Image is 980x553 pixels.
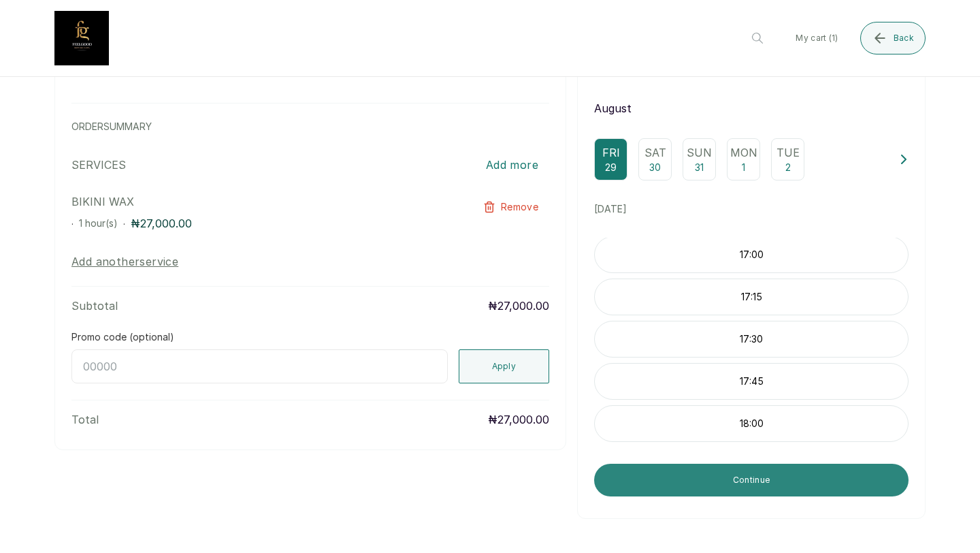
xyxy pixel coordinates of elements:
[644,144,666,161] p: Sat
[602,144,620,161] p: Fri
[71,349,448,383] input: 00000
[475,150,549,180] button: Add more
[595,248,908,262] p: 17:00
[595,417,908,430] p: 18:00
[594,100,909,116] p: August
[131,215,192,232] p: ₦27,000.00
[649,161,661,174] p: 30
[71,120,549,133] p: ORDER SUMMARY
[71,253,178,270] button: Add anotherservice
[71,157,126,173] p: SERVICES
[501,200,538,214] span: Remove
[894,33,914,44] span: Back
[785,22,849,54] button: My cart (1)
[785,161,791,174] p: 2
[605,161,617,174] p: 29
[695,161,704,174] p: 31
[488,411,549,428] p: ₦27,000.00
[730,144,757,161] p: Mon
[71,330,174,344] label: Promo code (optional)
[687,144,712,161] p: Sun
[472,193,549,221] button: Remove
[595,290,908,304] p: 17:15
[459,349,550,383] button: Apply
[71,215,454,232] div: · ·
[79,217,118,229] span: 1 hour(s)
[71,298,118,314] p: Subtotal
[595,375,908,388] p: 17:45
[71,193,454,210] p: BIKINI WAX
[594,464,909,496] button: Continue
[54,11,109,65] img: business logo
[595,332,908,346] p: 17:30
[860,22,926,54] button: Back
[742,161,745,174] p: 1
[71,411,99,428] p: Total
[594,202,909,216] p: [DATE]
[777,144,800,161] p: Tue
[488,298,549,314] p: ₦27,000.00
